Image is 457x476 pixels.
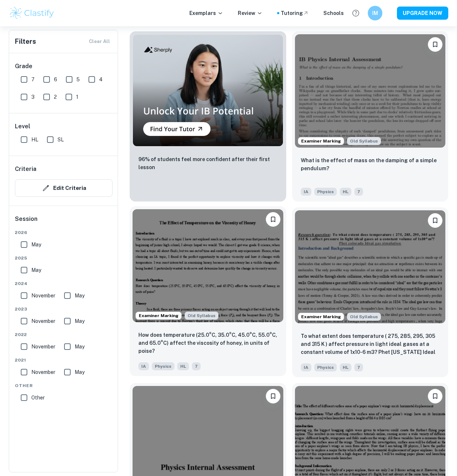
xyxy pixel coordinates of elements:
[301,188,311,196] span: IA
[99,75,103,83] span: 4
[152,362,174,370] span: Physics
[31,75,35,83] span: 7
[138,155,277,171] p: 96% of students feel more confident after their first lesson
[368,6,382,20] button: IM
[371,9,379,17] h6: IM
[58,136,64,144] span: SL
[428,213,442,228] button: Bookmark
[428,37,442,52] button: Bookmark
[15,62,113,71] h6: Grade
[75,317,84,325] span: May
[266,212,280,227] button: Bookmark
[354,188,363,196] span: 7
[15,382,113,389] span: Other
[54,75,57,83] span: 6
[350,7,362,19] button: Help and Feedback
[31,394,45,402] span: Other
[130,207,286,377] a: Examiner MarkingStarting from the May 2025 session, the Physics IA requirements have changed. It'...
[185,312,218,320] span: Old Syllabus
[281,9,309,17] a: Tutoring
[133,34,283,147] img: Thumbnail
[15,36,36,47] h6: Filters
[54,93,57,101] span: 2
[314,188,337,196] span: Physics
[347,313,381,321] div: Starting from the May 2025 session, the Physics IA requirements have changed. It's OK to refer to...
[189,9,223,17] p: Exemplars
[15,280,113,287] span: 2024
[301,332,440,357] p: To what extent does temperature ( 275, 285, 295, 305 and 315 K ) affect pressure in light ideal g...
[15,215,113,229] h6: Session
[136,312,181,319] span: Examiner Marking
[76,93,78,101] span: 1
[428,389,442,403] button: Bookmark
[295,34,446,147] img: Physics IA example thumbnail: What is the effect of mass on the dampin
[15,255,113,261] span: 2025
[292,31,449,201] a: Examiner MarkingStarting from the May 2025 session, the Physics IA requirements have changed. It'...
[76,75,80,83] span: 5
[192,362,201,370] span: 7
[397,7,448,20] button: UPGRADE NOW
[301,156,440,172] p: What is the effect of mass on the damping of a simple pendulum?
[298,138,344,144] span: Examiner Marking
[15,306,113,312] span: 2023
[15,331,113,338] span: 2022
[31,241,41,249] span: May
[177,362,189,370] span: HL
[292,207,449,377] a: Examiner MarkingStarting from the May 2025 session, the Physics IA requirements have changed. It'...
[301,363,311,371] span: IA
[323,9,344,17] a: Schools
[133,209,283,322] img: Physics IA example thumbnail: How does temperature (25.0°C, 35.0°C, 45
[31,136,38,144] span: HL
[314,363,337,371] span: Physics
[238,9,263,17] p: Review
[340,188,351,196] span: HL
[31,317,55,325] span: November
[9,6,55,20] img: Clastify logo
[295,210,446,323] img: Physics IA example thumbnail: To what extent does temperature ( 275, 2
[347,313,381,321] span: Old Syllabus
[31,292,55,300] span: November
[347,137,381,145] div: Starting from the May 2025 session, the Physics IA requirements have changed. It's OK to refer to...
[138,331,277,355] p: How does temperature (25.0°C, 35.0°C, 45.0°C, 55.0°C, and 65.0°C) affect the viscosity of honey, ...
[130,31,286,201] a: Thumbnail96% of students feel more confident after their first lesson
[15,229,113,236] span: 2026
[31,343,55,351] span: November
[266,389,280,403] button: Bookmark
[15,165,36,173] h6: Criteria
[31,266,41,274] span: May
[347,137,381,145] span: Old Syllabus
[75,292,84,300] span: May
[31,93,35,101] span: 3
[138,362,149,370] span: IA
[15,122,113,131] h6: Level
[340,363,351,371] span: HL
[31,368,55,376] span: November
[15,179,113,197] button: Edit Criteria
[354,363,363,371] span: 7
[75,368,84,376] span: May
[15,357,113,363] span: 2021
[185,312,218,320] div: Starting from the May 2025 session, the Physics IA requirements have changed. It's OK to refer to...
[298,313,344,320] span: Examiner Marking
[75,343,84,351] span: May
